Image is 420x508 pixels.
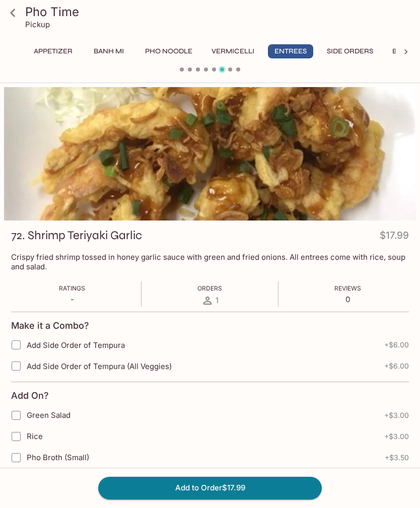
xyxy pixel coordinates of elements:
span: + $3.00 [384,432,409,441]
span: + $3.00 [384,411,409,419]
h3: Pho Time [25,4,412,20]
button: Banh Mi [86,44,131,58]
button: Add to Order$17.99 [98,477,322,499]
span: + $6.00 [384,341,409,349]
h4: Add On? [11,390,49,401]
span: Pho Broth (Small) [27,453,89,462]
span: + $6.00 [384,362,409,370]
span: + $3.50 [385,454,409,462]
p: Crispy fried shrimp tossed in honey garlic sauce with green and fried onions. All entrees come wi... [11,252,409,271]
h3: 72. Shrimp Teriyaki Garlic [11,228,142,243]
span: Reviews [334,284,361,292]
span: Add Side Order of Tempura [27,340,125,350]
h4: Make it a Combo? [11,320,89,331]
button: Entrees [268,44,313,58]
button: Vermicelli [206,44,260,58]
button: Appetizer [28,44,78,58]
span: Add Side Order of Tempura (All Veggies) [27,361,172,371]
span: Rice [27,431,43,441]
span: Green Salad [27,410,71,420]
span: Orders [197,284,222,292]
p: Pickup [25,20,50,29]
span: 1 [216,296,219,305]
span: Ratings [59,284,85,292]
div: 72. Shrimp Teriyaki Garlic [4,87,416,221]
p: - [59,295,85,304]
h4: $17.99 [380,228,409,247]
p: 0 [334,295,361,304]
button: Pho Noodle [139,44,198,58]
button: Side Orders [321,44,379,58]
